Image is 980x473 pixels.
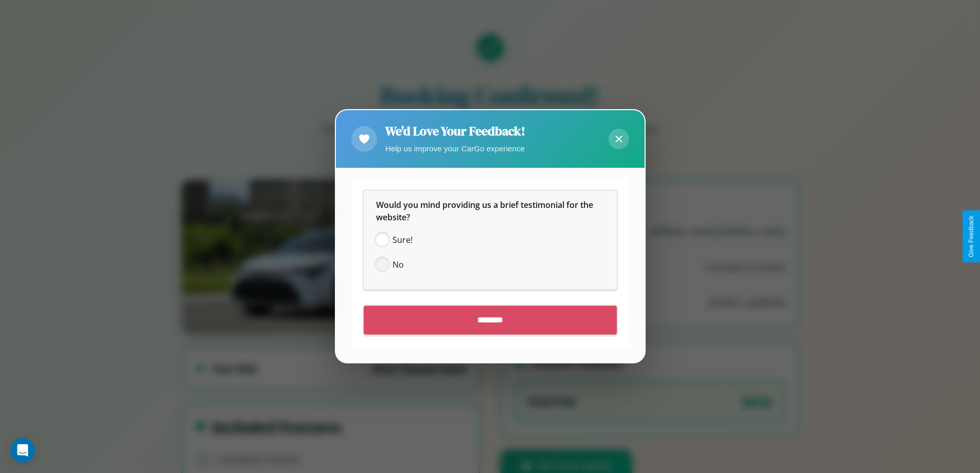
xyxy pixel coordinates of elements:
div: Open Intercom Messenger [10,438,35,463]
div: Give Feedback [968,216,975,257]
p: Help us improve your CarGo experience [385,142,525,155]
span: Sure! [393,234,413,247]
h2: We'd Love Your Feedback! [385,122,525,139]
span: No [393,259,404,271]
span: Would you mind providing us a brief testimonial for the website? [376,200,595,223]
